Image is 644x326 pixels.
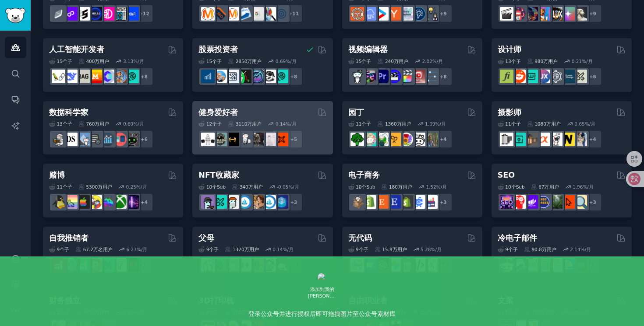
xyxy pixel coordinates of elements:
img: Shopify [363,195,376,209]
img: 股息 [201,70,215,83]
img: 市场调研 [262,7,276,21]
font: 用户 [548,59,558,64]
img: 大搜索引擎优化 [213,7,227,21]
img: 数字商品 [275,195,288,209]
img: ethfinance [52,7,65,21]
font: %/月 [435,121,446,126]
font: 个 [212,184,217,189]
font: 8 [443,74,446,79]
font: 8 [145,74,148,79]
font: 6.27 [127,247,137,252]
font: 个子 [508,247,518,252]
img: Twitch直播 [125,195,139,209]
font: 个子 [511,59,521,64]
font: + [290,74,294,79]
font: 个子 [63,59,72,64]
img: 艾视频 [500,7,513,21]
img: TechSEO [512,195,526,209]
font: 3 [294,200,297,205]
img: 软件即服务 [363,7,376,21]
font: 67万 [538,184,549,189]
img: SEO案例 [537,195,550,209]
font: 5 [294,137,297,142]
img: SEO_数字营销 [500,195,513,209]
font: 10 [505,184,511,189]
font: %/月 [431,247,442,252]
img: 星空 [561,7,575,21]
img: DeFi区块链 [101,7,114,21]
img: 首映 [375,70,389,83]
font: 0.14 [272,247,283,252]
font: SEO [498,171,515,179]
img: 用户界面设计 [524,70,538,83]
img: Etsy [375,195,389,209]
font: 用户 [103,184,112,189]
font: + [589,74,593,79]
img: Google搜索控制台 [561,195,575,209]
font: 1.96 [573,184,583,189]
font: 6 [145,137,148,142]
img: 深梦 [524,7,538,21]
img: 加密新闻 [113,7,127,21]
img: 排版 [500,70,513,83]
font: 个子 [511,121,521,126]
img: 网络营销 [275,7,288,21]
font: 健身爱好者 [198,108,238,117]
font: 6 [593,74,596,79]
font: 340万 [240,184,253,189]
font: 9 [57,247,60,252]
img: 外汇 [226,70,239,83]
img: 0x多边形 [64,7,78,21]
img: 发展我的业务 [424,7,438,21]
img: dalle2 [512,7,526,21]
font: 10 [356,184,361,189]
img: 物理治疗 [262,133,276,146]
img: 电子商务营销 [412,195,425,209]
img: 婚礼摄影 [573,133,587,146]
font: 个 [361,184,366,189]
font: 用户 [253,184,263,189]
font: %/月 [286,59,297,64]
font: 个子 [63,184,72,189]
img: 花朵 [400,133,413,146]
font: NFT收藏家 [198,171,239,179]
font: + [439,137,443,142]
img: 模拟 [500,133,513,146]
font: 父母 [198,234,214,242]
img: 内容营销 [201,7,215,21]
font: 0.60 [123,121,133,126]
font: 用户 [99,59,109,64]
img: 电子商务增长 [424,195,438,209]
font: + [439,200,443,205]
img: 视频编辑器 [387,70,401,83]
img: 数据工程 [88,133,102,146]
img: 玩家伙伴 [88,195,102,209]
font: 13 [57,121,63,126]
font: 0.21 [572,59,582,64]
img: 健身动力 [213,133,227,146]
img: 机器学习 [52,133,65,146]
font: 用户 [403,184,412,189]
font: 2.02 [422,59,432,64]
img: 野人花园 [375,133,389,146]
img: 朗链 [52,70,65,83]
font: %/月 [288,184,299,189]
font: %/月 [133,121,144,126]
font: %/月 [432,59,443,64]
font: 个 [511,184,516,189]
font: + [439,11,443,16]
font: 个子 [212,121,222,126]
font: 0.14 [276,121,286,126]
font: 760万 [86,121,99,126]
img: GoPro [350,70,364,83]
font: + [439,74,443,79]
font: 180万 [389,184,403,189]
font: 2850万 [236,59,252,64]
font: %/月 [137,247,148,252]
font: 用户 [397,247,407,252]
img: NFT交易所 [201,195,215,209]
font: 个子 [361,121,371,126]
img: defi_ [125,7,139,21]
img: 谷歌广告 [250,7,264,21]
img: OpenSeaNFT [238,195,251,209]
